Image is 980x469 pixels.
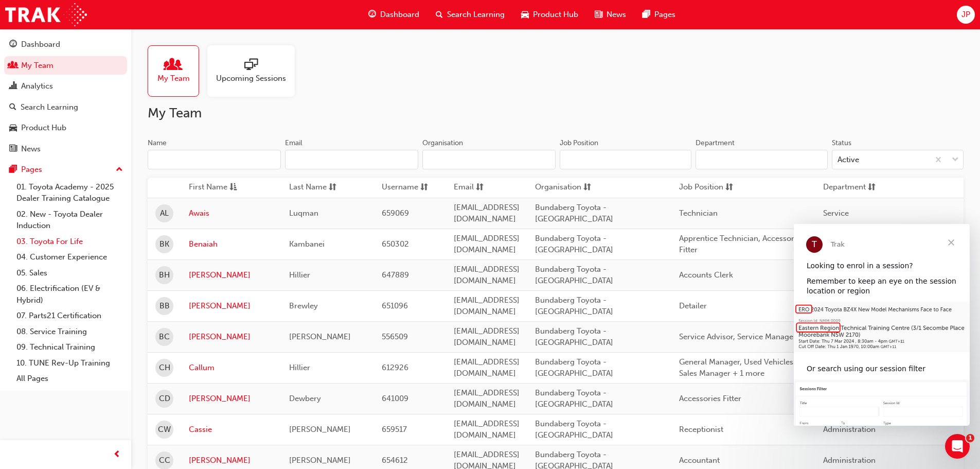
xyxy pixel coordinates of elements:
a: My Team [148,45,207,97]
span: BK [159,238,169,250]
div: Email [285,138,302,148]
span: news-icon [595,8,602,21]
a: Dashboard [4,35,127,54]
a: Cassie [189,424,274,436]
span: chart-icon [9,82,17,91]
span: 612926 [382,363,408,372]
span: Search Learning [447,9,505,21]
span: Bundaberg Toyota - [GEOGRAPHIC_DATA] [535,203,613,224]
div: Active [838,154,859,166]
span: pages-icon [643,8,650,21]
div: Product Hub [21,122,66,134]
a: Callum [189,362,274,374]
span: Department [823,181,866,194]
div: Dashboard [21,39,60,50]
a: 06. Electrification (EV & Hybrid) [12,281,127,308]
a: [PERSON_NAME] [189,455,274,466]
span: Detailer [679,301,707,310]
button: First Nameasc-icon [189,181,245,194]
span: Job Position [679,181,723,194]
span: prev-icon [113,448,121,461]
span: CH [159,362,170,374]
span: [EMAIL_ADDRESS][DOMAIN_NAME] [454,326,520,348]
span: news-icon [9,145,17,154]
span: people-icon [167,58,180,73]
button: Emailsorting-icon [454,181,510,194]
a: Benaiah [189,238,274,250]
iframe: Intercom live chat [945,434,970,459]
span: sorting-icon [725,181,733,194]
span: car-icon [9,124,17,133]
a: [PERSON_NAME] [189,269,274,281]
span: Service Advisor, Service Manager [679,332,796,341]
a: Analytics [4,77,127,96]
input: Organisation [422,150,556,169]
span: sorting-icon [476,181,484,194]
span: Receptionist [679,425,723,434]
span: JP [961,9,970,21]
span: pages-icon [9,165,17,175]
button: DashboardMy TeamAnalyticsSearch LearningProduct HubNews [4,33,127,160]
div: Search Learning [21,101,78,113]
span: 556509 [382,332,408,341]
span: CD [159,393,170,405]
span: Accessories Fitter [679,394,741,403]
span: Email [454,181,474,194]
span: Last Name [289,181,327,194]
div: Department [696,138,735,148]
span: First Name [189,181,227,194]
button: Departmentsorting-icon [823,181,880,194]
span: Organisation [535,181,581,194]
span: Administration [823,425,876,434]
span: News [607,9,626,21]
span: Bundaberg Toyota - [GEOGRAPHIC_DATA] [535,326,613,348]
span: CW [158,424,171,436]
span: [EMAIL_ADDRESS][DOMAIN_NAME] [454,265,520,286]
span: Hillier [289,270,310,280]
span: Dashboard [380,9,419,21]
span: My Team [157,73,190,84]
a: 01. Toyota Academy - 2025 Dealer Training Catalogue [12,179,127,206]
img: Trak [5,3,87,26]
span: Product Hub [533,9,578,21]
div: Analytics [21,80,53,92]
span: Bundaberg Toyota - [GEOGRAPHIC_DATA] [535,419,613,440]
span: guage-icon [9,40,17,49]
div: Status [832,138,851,148]
a: search-iconSearch Learning [427,4,513,25]
input: Department [696,150,827,169]
span: 659517 [382,425,407,434]
span: 641009 [382,394,408,403]
iframe: Intercom live chat message [794,224,970,426]
a: pages-iconPages [634,4,684,25]
span: [EMAIL_ADDRESS][DOMAIN_NAME] [454,234,520,255]
a: My Team [4,56,127,75]
span: [EMAIL_ADDRESS][DOMAIN_NAME] [454,296,520,317]
span: [PERSON_NAME] [289,332,351,341]
button: Pages [4,160,127,179]
div: Job Position [560,138,598,148]
a: [PERSON_NAME] [189,393,274,405]
a: 05. Sales [12,265,127,281]
span: sorting-icon [583,181,591,194]
span: Brewley [289,301,318,310]
div: Organisation [422,138,463,148]
a: Search Learning [4,98,127,117]
span: search-icon [436,8,443,21]
input: Job Position [560,150,691,169]
span: Bundaberg Toyota - [GEOGRAPHIC_DATA] [535,357,613,378]
span: Dewbery [289,394,321,403]
button: Organisationsorting-icon [535,181,592,194]
span: 647889 [382,270,409,280]
button: Job Positionsorting-icon [679,181,736,194]
span: Bundaberg Toyota - [GEOGRAPHIC_DATA] [535,234,613,255]
span: Luqman [289,209,318,218]
span: asc-icon [229,181,237,194]
span: CC [159,455,170,466]
span: sorting-icon [420,181,428,194]
span: sorting-icon [329,181,336,194]
span: search-icon [9,103,16,112]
